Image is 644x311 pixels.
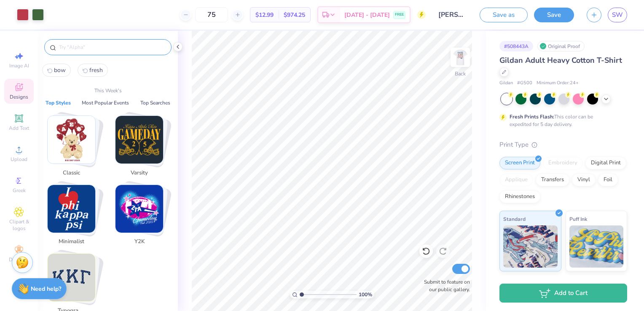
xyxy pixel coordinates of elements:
[126,169,153,177] span: Varsity
[455,70,466,78] div: Back
[510,113,613,128] div: This color can be expedited for 5 day delivery.
[43,99,73,107] button: Top Styles
[94,87,122,94] p: This Week's
[138,99,173,107] button: Top Searches
[13,187,26,194] span: Greek
[537,80,579,87] span: Minimum Order: 24 +
[499,190,540,203] div: Rhinestones
[9,256,29,263] span: Decorate
[499,284,627,303] button: Add to Cart
[42,64,71,77] button: bow0
[115,185,163,233] img: Y2K
[517,80,532,87] span: # G500
[58,238,85,246] span: Minimalist
[480,8,528,22] button: Save as
[89,66,103,74] span: fresh
[58,169,85,177] span: Classic
[115,116,163,164] img: Varsity
[9,125,29,131] span: Add Text
[537,41,585,51] div: Original Proof
[499,55,622,65] span: Gildan Adult Heavy Cotton T-Shirt
[126,238,153,246] span: Y2K
[42,185,106,249] button: Stack Card Button Minimalist
[344,11,390,19] span: [DATE] - [DATE]
[452,49,469,66] img: Back
[499,140,627,150] div: Print Type
[11,156,27,163] span: Upload
[110,185,174,249] button: Stack Card Button Y2K
[585,157,626,169] div: Digital Print
[499,174,533,186] div: Applique
[503,214,526,223] span: Standard
[195,7,228,22] input: – –
[48,116,95,164] img: Classic
[58,43,166,51] input: Try "Alpha"
[499,41,533,51] div: # 508443A
[510,113,554,120] strong: Fresh Prints Flash:
[42,115,106,180] button: Stack Card Button Classic
[572,174,596,186] div: Vinyl
[432,6,473,23] input: Untitled Design
[598,174,618,186] div: Foil
[608,8,627,22] a: SW
[543,157,583,169] div: Embroidery
[48,185,95,233] img: Minimalist
[499,157,540,169] div: Screen Print
[419,278,470,293] label: Submit to feature on our public gallery.
[284,11,305,19] span: $974.25
[31,285,61,293] strong: Need help?
[395,12,404,18] span: FREE
[536,174,569,186] div: Transfers
[569,225,624,268] img: Puff Ink
[79,99,131,107] button: Most Popular Events
[4,218,34,232] span: Clipart & logos
[9,62,29,69] span: Image AI
[612,10,623,20] span: SW
[503,225,558,268] img: Standard
[48,254,95,301] img: Typography
[569,214,587,223] span: Puff Ink
[110,115,174,180] button: Stack Card Button Varsity
[10,94,28,100] span: Designs
[359,291,372,298] span: 100 %
[499,80,513,87] span: Gildan
[78,64,108,77] button: fresh1
[255,11,274,19] span: $12.99
[534,8,574,22] button: Save
[54,66,66,74] span: bow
